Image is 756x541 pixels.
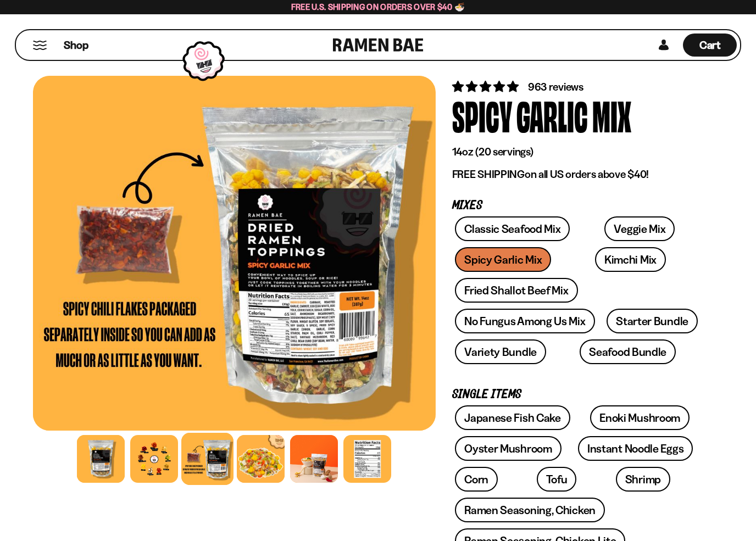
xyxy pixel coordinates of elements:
span: Cart [699,38,721,52]
p: Single Items [452,389,707,400]
a: Seafood Bundle [580,339,676,364]
span: Free U.S. Shipping on Orders over $40 🍜 [291,2,465,12]
span: Shop [64,38,88,53]
a: Ramen Seasoning, Chicken [455,498,605,522]
a: Fried Shallot Beef Mix [455,278,577,303]
a: Corn [455,467,498,492]
a: Oyster Mushroom [455,436,562,461]
span: 963 reviews [528,80,583,93]
a: Starter Bundle [607,309,698,333]
div: Mix [592,94,631,136]
p: 14oz (20 servings) [452,145,707,159]
a: No Fungus Among Us Mix [455,309,594,333]
p: on all US orders above $40! [452,168,707,181]
a: Variety Bundle [455,339,546,364]
a: Kimchi Mix [595,247,666,272]
strong: FREE SHIPPING [452,168,525,181]
div: Spicy [452,94,512,136]
a: Shrimp [616,467,670,492]
a: Japanese Fish Cake [455,405,570,430]
a: Instant Noodle Eggs [578,436,693,461]
a: Shop [64,34,88,57]
a: Classic Seafood Mix [455,216,570,241]
a: Veggie Mix [604,216,675,241]
div: Garlic [516,94,588,136]
a: Tofu [537,467,576,492]
button: Mobile Menu Trigger [32,41,47,50]
p: Mixes [452,200,707,211]
span: 4.75 stars [452,80,521,93]
a: Enoki Mushroom [590,405,690,430]
div: Cart [683,30,737,60]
